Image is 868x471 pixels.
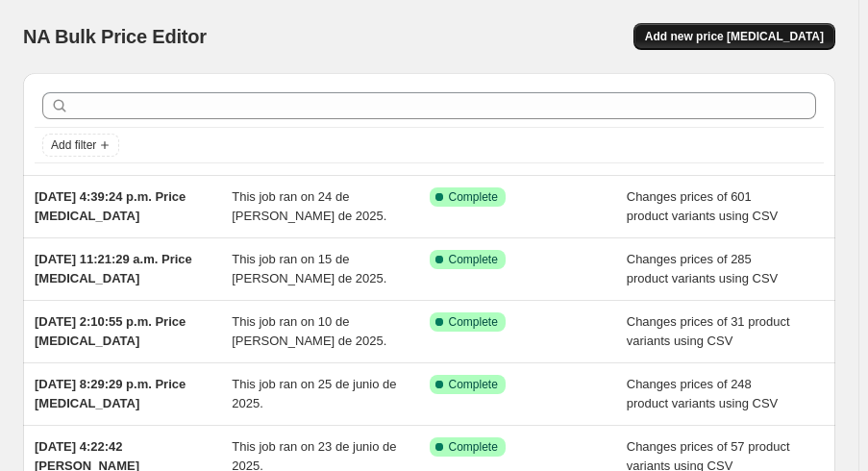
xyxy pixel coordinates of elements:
[23,26,207,47] span: NA Bulk Price Editor
[232,314,386,348] span: This job ran on 10 de [PERSON_NAME] de 2025.
[232,377,396,410] span: This job ran on 25 de junio de 2025.
[627,377,779,410] span: Changes prices of 248 product variants using CSV
[449,439,498,455] span: Complete
[35,252,192,285] span: [DATE] 11:21:29 a.m. Price [MEDICAL_DATA]
[449,252,498,267] span: Complete
[449,377,498,392] span: Complete
[35,189,186,223] span: [DATE] 4:39:24 p.m. Price [MEDICAL_DATA]
[232,189,386,223] span: This job ran on 24 de [PERSON_NAME] de 2025.
[232,252,386,285] span: This job ran on 15 de [PERSON_NAME] de 2025.
[449,314,498,330] span: Complete
[645,29,824,44] span: Add new price [MEDICAL_DATA]
[35,377,186,410] span: [DATE] 8:29:29 p.m. Price [MEDICAL_DATA]
[627,314,790,348] span: Changes prices of 31 product variants using CSV
[627,189,779,223] span: Changes prices of 601 product variants using CSV
[627,252,779,285] span: Changes prices of 285 product variants using CSV
[35,314,186,348] span: [DATE] 2:10:55 p.m. Price [MEDICAL_DATA]
[51,137,96,153] span: Add filter
[42,134,119,157] button: Add filter
[633,23,835,50] button: Add new price [MEDICAL_DATA]
[449,189,498,205] span: Complete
